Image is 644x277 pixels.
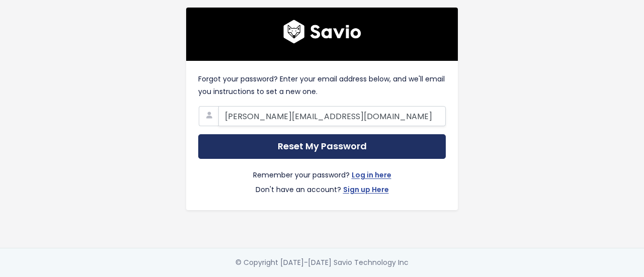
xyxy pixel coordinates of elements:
p: Forgot your password? Enter your email address below, and we'll email you instructions to set a n... [198,73,446,98]
img: logo600x187.a314fd40982d.png [283,20,361,44]
div: © Copyright [DATE]-[DATE] Savio Technology Inc [235,256,409,269]
input: Your Email Address [218,106,446,126]
div: Remember your password? Don't have an account? [198,159,446,198]
input: Reset My Password [198,134,446,159]
a: Sign up Here [343,183,389,198]
a: Log in here [352,169,391,183]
